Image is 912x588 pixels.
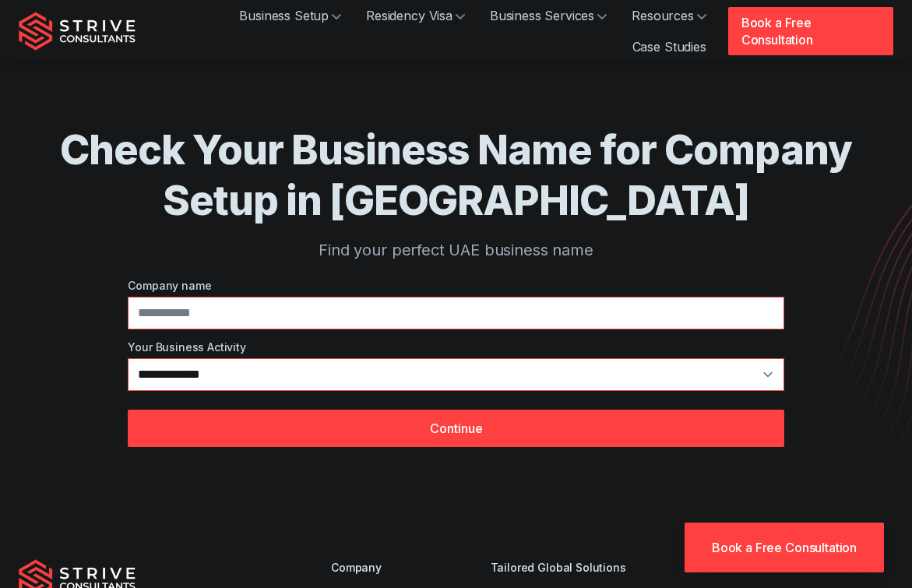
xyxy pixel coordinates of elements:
[128,410,783,447] button: Continue
[491,559,722,576] div: Tailored Global Solutions
[19,238,893,262] p: Find your perfect UAE business name
[19,12,136,51] img: Strive Consultants
[620,31,719,62] a: Case Studies
[128,339,783,355] label: Your Business Activity
[728,7,893,55] a: Book a Free Consultation
[128,277,783,294] label: Company name
[685,523,884,572] a: Book a Free Consultation
[331,559,470,576] div: Company
[19,125,893,226] h1: Check Your Business Name for Company Setup in [GEOGRAPHIC_DATA]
